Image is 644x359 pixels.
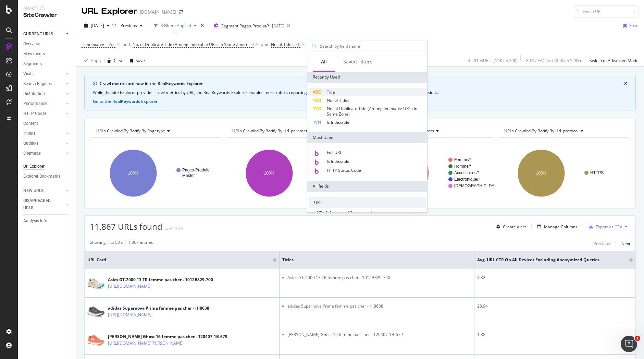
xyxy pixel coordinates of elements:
[586,221,622,232] button: Export as CSV
[118,23,137,28] span: Previous
[23,187,44,194] div: NEW URLS
[232,128,313,134] span: URLs Crawled By Botify By url_parameters
[95,125,216,136] h4: URLs Crawled By Botify By pagetype
[287,303,471,309] li: adidas Supernova Prima femme pas cher - IH8638
[23,50,45,58] div: Movements
[179,10,183,14] div: arrow-right-arrow-left
[108,340,184,347] a: [URL][DOMAIN_NAME][PERSON_NAME]
[477,275,633,281] div: 4.32
[161,23,191,28] div: 3 Filters Applied
[87,334,104,346] img: main image
[23,60,42,68] div: Segments
[82,20,112,31] button: [DATE]
[635,336,640,341] span: 1
[468,58,518,63] div: 45.81 % URLs ( 14K on 30K )
[494,221,526,232] button: Create alert
[169,226,183,231] div: +1.15%
[307,181,427,192] div: All fields
[23,150,41,157] div: Sitemaps
[91,58,101,63] div: Apply
[82,41,104,47] span: Is Indexable
[327,158,349,164] span: Is Indexable
[151,20,199,31] button: 3 Filters Applied
[23,163,71,170] a: Url Explorer
[91,23,104,28] span: 2025 Oct. 12th
[251,40,254,49] span: 0
[327,149,342,155] span: Full URL
[23,120,71,127] a: Content
[23,31,53,38] div: CURRENT URLS
[108,334,227,340] div: [PERSON_NAME] Ghost 16 femme pas cher - 120407-1B-679
[90,143,222,203] svg: A chart.
[128,171,139,176] text: 100%
[23,80,52,87] div: Search Engines
[23,90,45,97] div: Distribution
[23,197,64,212] a: DISAPPEARED URLS
[622,79,629,88] button: close banner
[23,40,40,48] div: Overview
[23,100,47,107] div: Performance
[526,58,581,63] div: 80.57 % Visits ( 425K on 528K )
[536,171,547,176] text: 100%
[594,241,610,247] div: Previous
[287,275,471,281] li: Asics GT-2000 13 TR femme pas cher - 1012B829-700
[114,58,124,63] div: Clear
[309,197,426,208] div: URLs
[87,277,104,289] img: main image
[136,58,145,63] div: Save
[108,283,151,290] a: [URL][DOMAIN_NAME]
[182,173,195,178] text: Master
[477,332,633,338] div: 1.38
[272,23,284,29] div: [DATE]
[544,224,578,230] div: Manage Columns
[367,125,488,136] h4: URLs Crawled By Botify By univers
[248,41,250,47] span: =
[454,164,471,169] text: Homme/*
[621,241,630,247] div: Next
[307,72,427,83] div: Recently Used
[287,332,471,338] li: [PERSON_NAME] Ghost 16 femme pas cher - 120407-1B-679
[573,5,639,17] input: Find a URL
[534,223,578,231] button: Manage Columns
[271,41,294,47] span: No. of Titles
[23,110,47,117] div: HTTP Codes
[319,41,425,51] input: Search by field name
[23,140,38,147] div: Outlinks
[90,239,153,248] div: Showing 1 to 50 of 11,867 entries
[23,100,64,107] a: Performance
[23,40,71,48] a: Overview
[108,277,213,283] div: Asics GT-2000 13 TR femme pas cher - 1012B829-700
[306,40,334,49] button: Add Filter
[327,89,335,95] span: Title
[226,143,358,203] svg: A chart.
[282,257,461,263] span: Titles
[211,20,284,31] button: Segment:Pages-Produit/*[DATE]
[327,106,417,117] span: No. of Duplicate Title (Among Indexable URLs in Same Zone)
[454,177,480,182] text: Electronique/*
[84,75,636,110] div: info banner
[231,125,352,136] h4: URLs Crawled By Botify By url_parameters
[454,183,503,188] text: [DEMOGRAPHIC_DATA]/*
[23,217,71,225] a: Analysis Info
[23,90,64,97] a: Distribution
[23,197,58,212] div: DISAPPEARED URLS
[23,70,34,77] div: Visits
[317,210,377,216] span: URL Scheme and Segmentation
[118,20,145,31] button: Previous
[362,143,494,203] svg: A chart.
[23,5,70,11] div: Analytics
[327,119,349,125] span: Is Indexable
[199,22,205,29] div: times
[590,58,639,63] div: Switch to Advanced Mode
[221,23,270,29] span: Segment: Pages-Produit/*
[165,228,168,230] img: Equal
[96,128,165,134] span: URLs Crawled By Botify By pagetype
[621,239,630,248] button: Next
[87,257,271,263] span: URL Card
[477,303,633,309] div: 28.94
[298,40,300,49] span: 0
[100,81,624,87] div: Crawl metrics are now in the RealKeywords Explorer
